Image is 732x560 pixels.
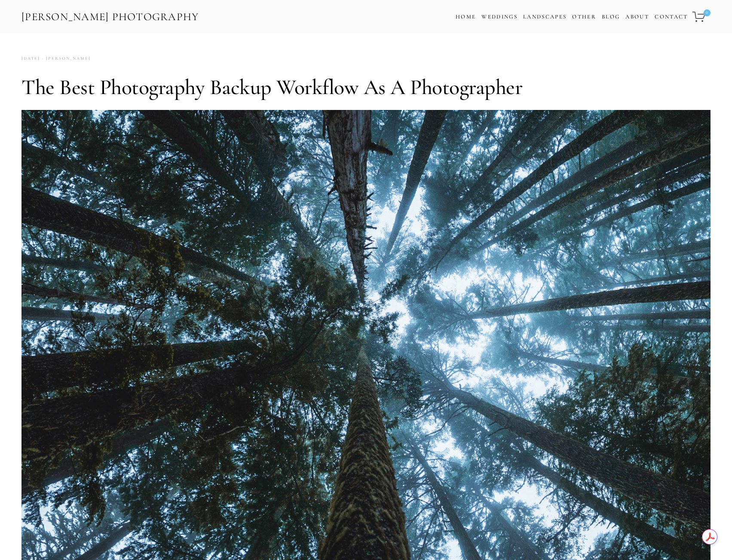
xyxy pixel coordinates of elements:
a: [PERSON_NAME] [40,53,91,64]
a: Other [572,13,596,20]
a: Blog [602,11,620,23]
span: 0 [704,9,711,16]
a: About [625,11,649,23]
time: [DATE] [21,53,40,64]
a: Contact [655,11,688,23]
a: Weddings [481,13,518,20]
a: Landscapes [523,13,567,20]
h1: The Best Photography Backup Workflow as a Photographer [21,74,711,100]
a: Home [456,11,476,23]
a: 0 items in cart [691,6,711,27]
a: [PERSON_NAME] Photography [21,7,200,27]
